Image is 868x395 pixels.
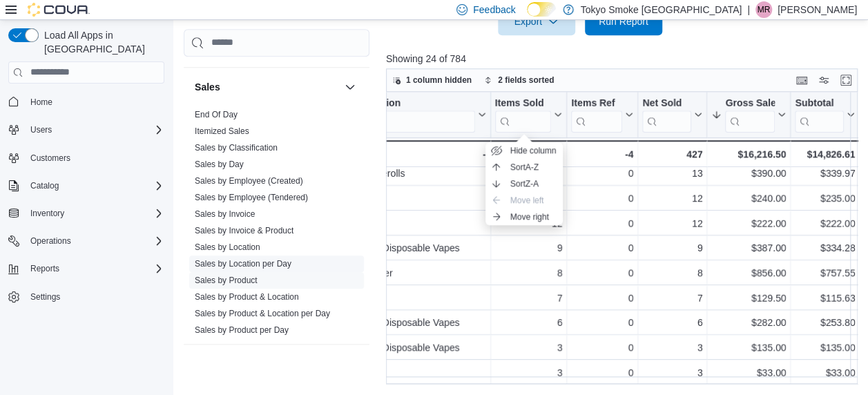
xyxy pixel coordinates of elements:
[816,72,832,88] button: Display options
[25,205,164,222] span: Inventory
[195,241,260,252] span: Sales by Location
[711,264,786,281] div: $856.00
[571,289,633,306] div: 0
[642,215,702,231] div: 12
[795,339,855,356] div: $135.00
[795,190,855,206] div: $235.00
[195,274,258,285] span: Sales by Product
[642,264,702,281] div: 8
[338,190,486,206] div: Prerolls
[838,72,854,88] button: Enter fullscreen
[195,191,308,202] span: Sales by Employee (Tendered)
[795,97,855,132] button: Subtotal
[711,146,786,162] div: $16,216.50
[473,3,515,17] span: Feedback
[195,324,289,335] span: Sales by Product per Day
[195,175,303,185] a: Sales by Employee (Created)
[338,97,486,132] button: Classification
[25,177,164,194] span: Catalog
[195,125,249,136] span: Itemized Sales
[711,314,786,331] div: $282.00
[479,72,559,88] button: 2 fields sorted
[25,122,164,138] span: Users
[510,195,544,206] span: Move left
[30,235,71,247] span: Operations
[485,175,563,192] button: SortZ-A
[795,240,855,256] div: $334.28
[642,364,702,380] div: 3
[642,97,702,132] button: Net Sold
[711,339,786,356] div: $135.00
[795,264,855,281] div: $757.55
[498,75,554,86] span: 2 fields sorted
[711,215,786,231] div: $222.00
[642,97,691,110] div: Net Sold
[711,364,786,380] div: $33.00
[195,308,330,318] a: Sales by Product & Location per Day
[711,190,786,206] div: $240.00
[195,142,278,153] span: Sales by Classification
[25,260,164,277] span: Reports
[195,109,238,119] a: End Of Day
[581,1,742,18] p: Tokyo Smoke [GEOGRAPHIC_DATA]
[25,93,164,110] span: Home
[195,108,238,119] span: End Of Day
[494,339,562,356] div: 3
[485,159,563,175] button: SortA-Z
[642,289,702,306] div: 7
[494,97,551,110] div: Items Sold
[25,122,57,138] button: Users
[642,97,691,132] div: Net Sold
[711,240,786,256] div: $387.00
[3,231,170,251] button: Operations
[3,148,170,168] button: Customers
[571,190,633,206] div: 0
[25,260,65,277] button: Reports
[338,97,475,132] div: Classification
[3,120,170,139] button: Users
[571,264,633,281] div: 0
[3,287,170,307] button: Settings
[642,240,702,256] div: 9
[571,339,633,356] div: 0
[642,339,702,356] div: 3
[571,97,622,110] div: Items Ref
[195,242,260,251] a: Sales by Location
[642,146,702,162] div: 427
[642,314,702,331] div: 6
[778,1,857,18] p: [PERSON_NAME]
[795,215,855,231] div: $222.00
[195,307,330,318] span: Sales by Product & Location per Day
[195,126,249,135] a: Itemized Sales
[195,79,220,93] h3: Sales
[195,258,291,269] span: Sales by Location per Day
[711,289,786,306] div: $129.50
[793,72,810,88] button: Keyboard shortcuts
[342,78,358,95] button: Sales
[30,263,59,274] span: Reports
[510,162,539,173] span: Sort A-Z
[485,209,563,225] button: Move right
[571,240,633,256] div: 0
[30,291,60,302] span: Settings
[406,75,472,86] span: 1 column hidden
[494,240,562,256] div: 9
[387,72,477,88] button: 1 column hidden
[571,314,633,331] div: 0
[494,97,551,132] div: Items Sold
[195,275,258,285] a: Sales by Product
[338,264,486,281] div: Dried Flower
[338,97,475,110] div: Classification
[195,192,308,202] a: Sales by Employee (Tendered)
[195,175,303,186] span: Sales by Employee (Created)
[485,142,563,159] button: Hide column
[195,258,291,268] a: Sales by Location per Day
[195,225,293,235] a: Sales by Invoice & Product
[571,364,633,380] div: 0
[571,146,633,162] div: -4
[747,1,750,18] p: |
[3,204,170,223] button: Inventory
[184,106,369,343] div: Sales
[795,364,855,380] div: $33.00
[642,190,702,206] div: 12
